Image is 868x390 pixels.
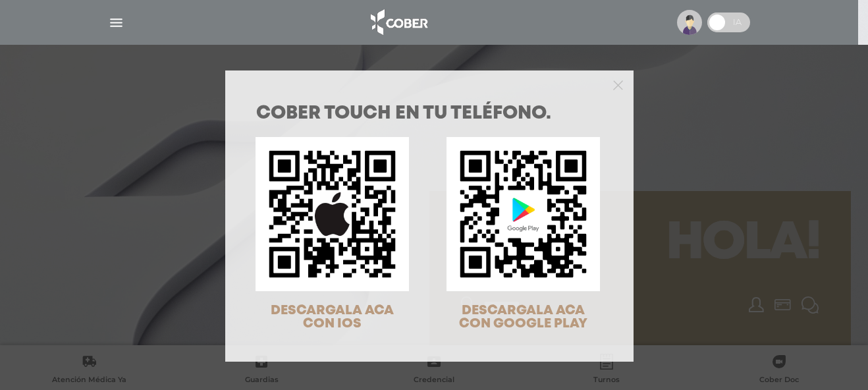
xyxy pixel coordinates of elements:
[271,304,394,330] span: DESCARGALA ACA CON IOS
[256,105,603,123] h1: COBER TOUCH en tu teléfono.
[613,78,623,90] button: Close
[447,137,600,291] img: qr-code
[459,304,587,330] span: DESCARGALA ACA CON GOOGLE PLAY
[256,137,409,291] img: qr-code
